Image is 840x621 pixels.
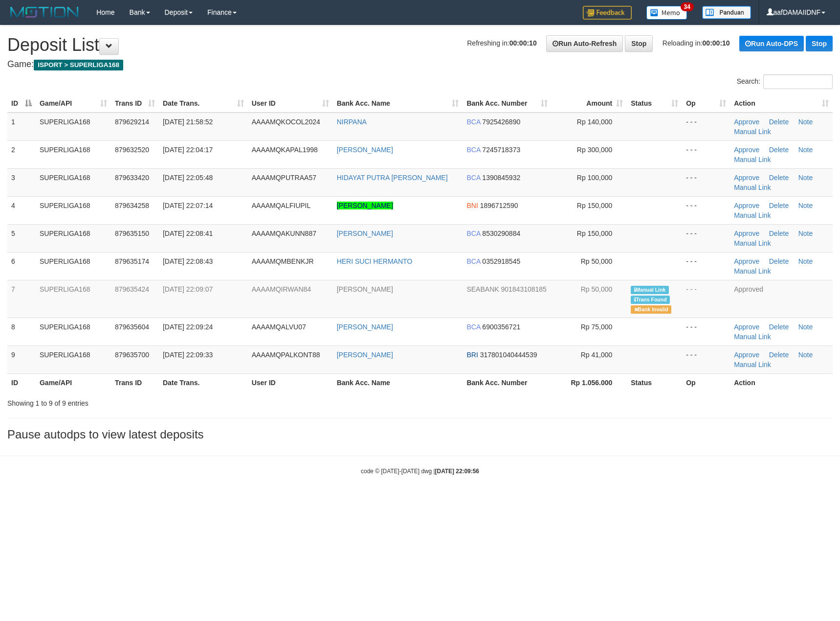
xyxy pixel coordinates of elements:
span: BCA [466,118,480,126]
td: - - - [682,252,730,280]
span: AAAAMQPUTRAA57 [252,174,316,182]
a: Note [798,174,813,182]
span: BCA [466,323,480,331]
span: [DATE] 22:04:17 [163,146,213,154]
td: - - - [682,196,730,224]
td: SUPERLIGA168 [36,280,111,318]
a: Approve [734,118,759,126]
span: AAAAMQAKUNN887 [252,230,316,237]
th: Op: activate to sort column ascending [682,94,730,113]
a: HIDAYAT PUTRA [PERSON_NAME] [337,174,448,182]
a: Note [798,230,813,237]
span: 879633420 [115,174,149,182]
a: Note [798,257,813,265]
th: Trans ID: activate to sort column ascending [111,94,159,113]
span: Copy 8530290884 to clipboard [482,230,520,237]
a: Delete [769,351,789,359]
td: 2 [7,140,36,168]
a: Stop [806,36,833,51]
td: SUPERLIGA168 [36,252,111,280]
th: Game/API: activate to sort column ascending [36,94,111,113]
a: Approve [734,351,759,359]
td: - - - [682,345,730,373]
a: Manual Link [734,267,771,275]
td: - - - [682,113,730,141]
a: Delete [769,202,789,209]
th: Status [627,373,682,391]
strong: 00:00:10 [703,39,730,47]
th: Op [682,373,730,391]
td: - - - [682,140,730,168]
td: SUPERLIGA168 [36,113,111,141]
a: Approve [734,257,759,265]
img: MOTION_logo.png [7,5,82,20]
span: Copy 6900356721 to clipboard [482,323,520,331]
a: Note [798,202,813,209]
a: Note [798,323,813,331]
span: BCA [466,257,480,265]
span: Rp 41,000 [581,351,613,359]
span: Copy 7245718373 to clipboard [482,146,520,154]
img: Feedback.jpg [583,6,632,20]
a: Approve [734,174,759,182]
strong: [DATE] 22:09:56 [435,468,479,475]
a: [PERSON_NAME] [337,323,393,331]
span: Rp 140,000 [577,118,612,126]
span: Rp 50,000 [581,285,613,293]
td: 4 [7,196,36,224]
span: Copy 317801040444539 to clipboard [480,351,537,359]
a: Delete [769,174,789,182]
span: [DATE] 22:05:48 [163,174,213,182]
span: BCA [466,230,480,237]
td: SUPERLIGA168 [36,345,111,373]
td: SUPERLIGA168 [36,140,111,168]
h1: Deposit List [7,35,833,55]
a: [PERSON_NAME] [337,351,393,359]
th: Amount: activate to sort column ascending [552,94,627,113]
span: BCA [466,146,480,154]
span: AAAAMQALFIUPIL [252,202,311,209]
th: Bank Acc. Name [333,373,463,391]
th: Action: activate to sort column ascending [730,94,833,113]
th: Action [730,373,833,391]
td: SUPERLIGA168 [36,196,111,224]
td: SUPERLIGA168 [36,168,111,196]
a: Approve [734,146,759,154]
span: Rp 150,000 [577,230,612,237]
th: Bank Acc. Number: activate to sort column ascending [463,94,552,113]
span: 34 [681,2,694,11]
th: Rp 1.056.000 [552,373,627,391]
span: 879635174 [115,257,149,265]
span: AAAAMQIRWAN84 [252,285,311,293]
span: AAAAMQKOCOL2024 [252,118,320,126]
a: Delete [769,257,789,265]
a: Manual Link [734,333,771,341]
a: Run Auto-Refresh [546,35,623,52]
span: BNI [466,202,478,209]
td: - - - [682,318,730,345]
span: Copy 1896712590 to clipboard [480,202,518,209]
span: AAAAMQPALKONT88 [252,351,320,359]
span: [DATE] 21:58:52 [163,118,213,126]
th: Bank Acc. Number [463,373,552,391]
a: Manual Link [734,156,771,163]
a: Approve [734,202,759,209]
a: Delete [769,230,789,237]
th: ID: activate to sort column descending [7,94,36,113]
td: 8 [7,318,36,345]
a: [PERSON_NAME] [337,146,393,154]
span: 879629214 [115,118,149,126]
a: [PERSON_NAME] [337,202,393,209]
a: Note [798,118,813,126]
span: SEABANK [466,285,499,293]
img: Button%20Memo.svg [646,6,687,20]
input: Search: [763,74,833,89]
span: Refreshing in: [467,39,536,47]
th: Status: activate to sort column ascending [627,94,682,113]
td: 7 [7,280,36,318]
span: Copy 901843108185 to clipboard [501,285,546,293]
span: [DATE] 22:08:41 [163,230,213,237]
a: Stop [625,35,653,52]
div: Showing 1 to 9 of 9 entries [7,394,343,408]
label: Search: [737,74,833,89]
